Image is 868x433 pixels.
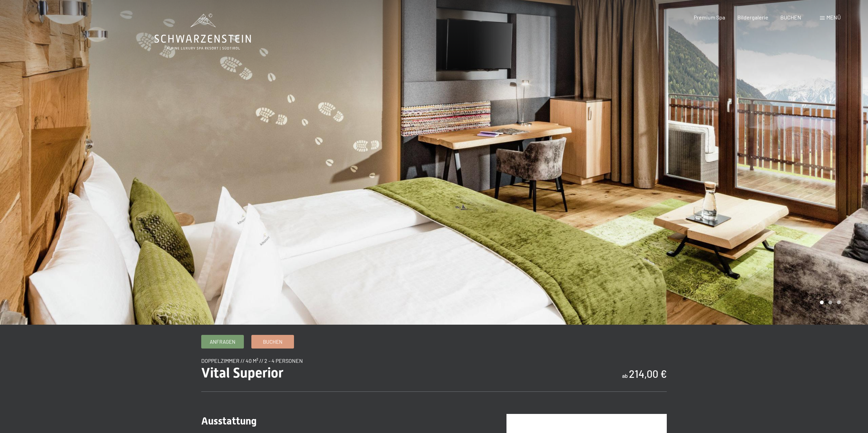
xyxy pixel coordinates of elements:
span: Buchen [263,338,282,345]
span: Anfragen [210,338,235,345]
span: Menü [826,14,841,20]
span: Ausstattung [201,415,256,427]
b: 214,00 € [629,368,667,380]
span: Doppelzimmer // 40 m² // 2 - 4 Personen [201,357,303,364]
a: Anfragen [202,335,244,348]
a: Bildergalerie [737,14,768,20]
a: Buchen [252,335,294,348]
a: BUCHEN [780,14,801,20]
span: Vital Superior [201,365,283,381]
a: Premium Spa [694,14,725,20]
span: ab [622,372,628,379]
